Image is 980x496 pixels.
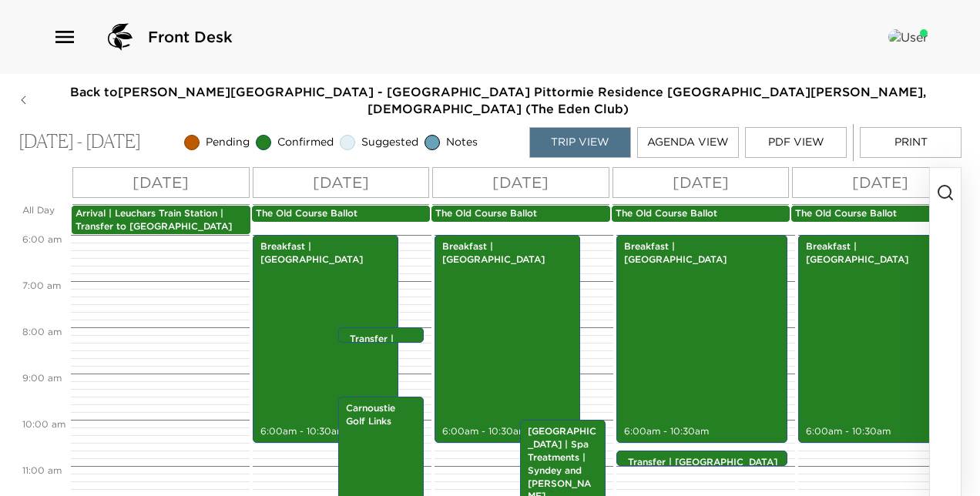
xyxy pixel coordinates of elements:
span: 9:00 AM [18,372,65,384]
div: Breakfast | [GEOGRAPHIC_DATA]6:00am - 10:30am [253,235,398,443]
span: Suggested [361,135,418,150]
span: Notes [446,135,478,150]
span: 11:00 AM [18,464,65,476]
button: Print [860,127,962,158]
p: Breakfast | [GEOGRAPHIC_DATA] [806,240,962,266]
img: logo [102,18,139,55]
p: Transfer | [GEOGRAPHIC_DATA] to [GEOGRAPHIC_DATA] [628,456,784,482]
img: User [888,29,928,45]
span: 8:00 AM [18,326,65,337]
div: Transfer | [GEOGRAPHIC_DATA] to Carnoustie Golf Links [338,327,424,343]
div: Breakfast | [GEOGRAPHIC_DATA]6:00am - 10:30am [798,235,969,443]
p: [DATE] [492,171,549,194]
div: Transfer | [GEOGRAPHIC_DATA] to [GEOGRAPHIC_DATA] [616,451,787,466]
span: Back to [PERSON_NAME][GEOGRAPHIC_DATA] - [GEOGRAPHIC_DATA] Pittormie Residence [GEOGRAPHIC_DATA][... [35,83,962,118]
div: Breakfast | [GEOGRAPHIC_DATA]6:00am - 10:30am [616,235,787,443]
button: [DATE] [432,167,609,198]
p: Breakfast | [GEOGRAPHIC_DATA] [624,240,780,266]
p: [DATE] [673,171,729,194]
button: [DATE] [253,167,430,198]
p: The Old Course Ballot [435,207,606,220]
p: Transfer | [GEOGRAPHIC_DATA] to Carnoustie Golf Links [350,333,420,397]
p: Breakfast | [GEOGRAPHIC_DATA] [442,240,572,266]
span: Confirmed [277,135,334,150]
button: [DATE] [72,167,250,198]
button: PDF View [745,127,847,158]
p: 6:00am - 10:30am [260,425,391,438]
p: [DATE] [313,171,369,194]
p: The Old Course Ballot [616,207,787,220]
span: 7:00 AM [18,280,65,291]
p: The Old Course Ballot [795,207,966,220]
p: 6:00am - 10:30am [624,425,780,438]
div: Arrival | Leuchars Train Station | Transfer to Pittormie Castle [76,207,247,233]
p: The Old Course Ballot [256,207,427,220]
span: 6:00 AM [18,233,65,245]
p: [DATE] [133,171,189,194]
p: [DATE] - [DATE] [18,131,141,153]
span: Pending [206,135,250,150]
button: [DATE] [612,167,790,198]
button: Back to[PERSON_NAME][GEOGRAPHIC_DATA] - [GEOGRAPHIC_DATA] Pittormie Residence [GEOGRAPHIC_DATA][P... [18,83,962,118]
p: Arrival | Leuchars Train Station | Transfer to [GEOGRAPHIC_DATA] [76,207,247,233]
p: Breakfast | [GEOGRAPHIC_DATA] [260,240,391,266]
p: Carnoustie Golf Links [346,402,416,428]
span: Front Desk [148,26,233,48]
p: 6:00am - 10:30am [442,425,572,438]
div: Breakfast | [GEOGRAPHIC_DATA]6:00am - 10:30am [435,235,580,443]
button: [DATE] [792,167,969,198]
p: 6:00am - 10:30am [806,425,962,438]
button: Agenda View [637,127,739,158]
button: Trip View [529,127,631,158]
span: 10:00 AM [18,418,69,430]
p: [DATE] [852,171,908,194]
p: All Day [22,204,67,217]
